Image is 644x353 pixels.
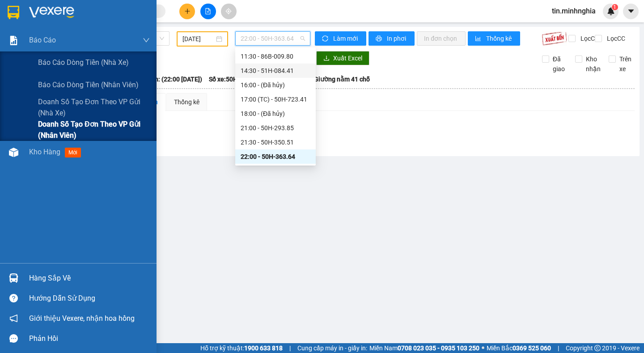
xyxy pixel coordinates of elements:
[577,34,600,43] span: Lọc CR
[607,7,615,15] img: icon-new-feature
[225,8,232,14] span: aim
[545,5,603,17] span: tin.minhnghia
[369,31,415,46] button: printerIn phơi
[594,345,601,351] span: copyright
[333,34,359,43] span: Làm mới
[297,343,367,353] span: Cung cấp máy in - giấy in:
[387,34,407,43] span: In phơi
[475,35,483,43] span: bar-chart
[244,344,283,352] strong: 1900 633 818
[137,74,202,84] span: Chuyến: (22:00 [DATE])
[241,80,310,90] div: 16:00 - (Đã hủy)
[65,148,81,157] span: mới
[623,4,639,19] button: caret-down
[241,137,310,147] div: 21:30 - 50H-350.51
[417,31,466,46] button: In đơn chọn
[482,346,484,350] span: ⚪️
[603,34,627,43] span: Lọc CC
[316,51,369,65] button: downloadXuất Excel
[174,97,199,107] div: Thống kê
[289,343,291,353] span: |
[200,4,216,19] button: file-add
[542,31,567,46] img: 9k=
[38,57,129,68] span: Báo cáo dòng tiền (nhà xe)
[292,74,370,84] span: Loại xe: Giường nằm 41 chỗ
[29,332,150,345] div: Phản hồi
[38,119,150,141] span: Doanh số tạo đơn theo VP gửi (nhân viên)
[582,54,604,74] span: Kho nhận
[9,314,18,323] span: notification
[221,4,237,19] button: aim
[398,344,479,352] strong: 0708 023 035 - 0935 103 250
[241,94,310,104] div: 17:00 (TC) - 50H-723.41
[549,54,568,74] span: Đã giao
[9,294,18,302] span: question-circle
[241,123,310,133] div: 21:00 - 50H-293.85
[513,344,551,352] strong: 0369 525 060
[241,109,310,119] div: 18:00 - (Đã hủy)
[322,35,330,43] span: sync
[29,148,60,156] span: Kho hàng
[613,4,616,10] span: 1
[29,272,150,285] div: Hàng sắp về
[486,34,513,43] span: Thống kê
[558,343,559,353] span: |
[200,343,283,353] span: Hỗ trợ kỹ thuật:
[315,31,366,46] button: syncLàm mới
[179,4,195,19] button: plus
[612,4,618,10] sup: 1
[241,66,310,76] div: 14:30 - 51H-084.41
[241,152,310,162] div: 22:00 - 50H-363.64
[616,54,635,74] span: Trên xe
[9,148,18,157] img: warehouse-icon
[205,8,211,14] span: file-add
[209,74,259,84] span: Số xe: 50H-363.64
[9,273,18,283] img: warehouse-icon
[468,31,520,46] button: bar-chartThống kê
[38,96,150,119] span: Doanh số tạo đơn theo VP gửi (nhà xe)
[29,292,150,305] div: Hướng dẫn sử dụng
[8,6,19,19] img: logo-vxr
[29,34,56,46] span: Báo cáo
[29,313,135,324] span: Giới thiệu Vexere, nhận hoa hồng
[487,343,551,353] span: Miền Bắc
[627,7,635,15] span: caret-down
[369,343,479,353] span: Miền Nam
[9,334,18,343] span: message
[38,79,139,90] span: Báo cáo dòng tiền (nhân viên)
[143,37,150,44] span: down
[182,34,214,44] input: 11/10/2025
[184,8,191,14] span: plus
[376,35,383,43] span: printer
[241,32,305,45] span: 22:00 - 50H-363.64
[241,51,310,61] div: 11:30 - 86B-009.80
[9,36,18,45] img: solution-icon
